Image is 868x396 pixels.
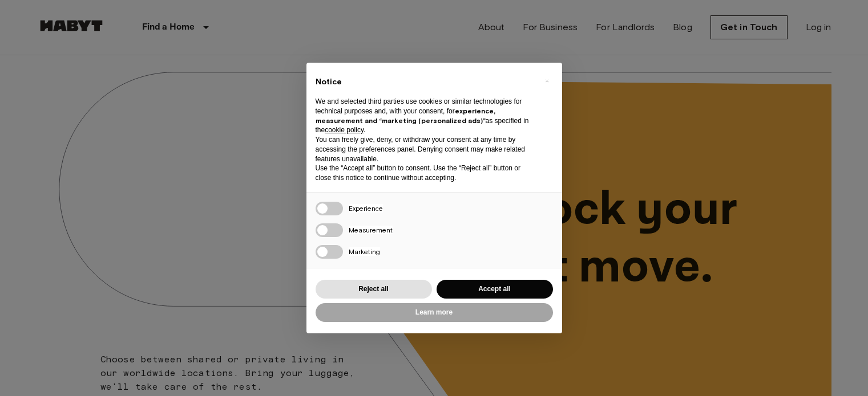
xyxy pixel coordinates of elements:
[316,164,535,183] p: Use the “Accept all” button to consent. Use the “Reject all” button or close this notice to conti...
[325,126,364,134] a: cookie policy
[538,72,556,90] button: Close this notice
[316,76,535,88] h2: Notice
[437,280,553,299] button: Accept all
[349,247,380,256] span: Marketing
[316,107,495,125] strong: experience, measurement and “marketing (personalized ads)”
[349,226,393,234] span: Measurement
[316,303,553,322] button: Learn more
[349,204,383,213] span: Experience
[316,280,432,299] button: Reject all
[316,135,535,164] p: You can freely give, deny, or withdraw your consent at any time by accessing the preferences pane...
[316,97,535,135] p: We and selected third parties use cookies or similar technologies for technical purposes and, wit...
[545,74,549,88] span: ×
